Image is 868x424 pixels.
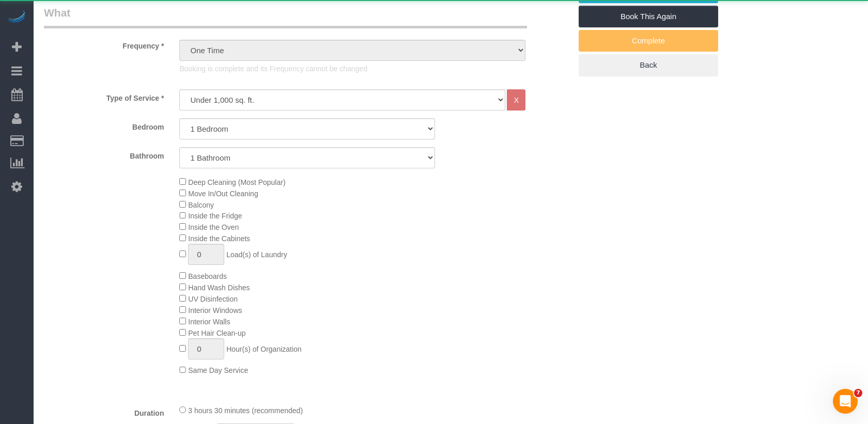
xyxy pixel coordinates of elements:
span: Load(s) of Laundry [226,250,287,259]
span: Pet Hair Clean-up [188,329,245,337]
span: Hand Wash Dishes [188,284,250,292]
span: Interior Windows [188,306,242,315]
span: Balcony [188,201,214,209]
span: 3 hours 30 minutes (recommended) [188,406,303,415]
label: Bathroom [36,147,172,161]
span: Deep Cleaning (Most Popular) [188,178,285,186]
span: Inside the Oven [188,223,239,231]
iframe: Intercom live chat [833,389,858,414]
label: Bedroom [36,118,172,132]
span: Interior Walls [188,318,230,326]
a: Book This Again [579,6,718,27]
span: Inside the Fridge [188,212,242,220]
span: Move In/Out Cleaning [188,190,258,198]
span: Inside the Cabinets [188,234,250,243]
span: UV Disinfection [188,295,238,303]
p: Booking is complete and its Frequency cannot be changed [179,64,525,74]
span: Hour(s) of Organization [226,345,302,353]
label: Frequency * [36,37,172,51]
span: 7 [854,389,862,397]
span: Baseboards [188,272,227,280]
span: Same Day Service [188,366,248,374]
label: Type of Service * [36,89,172,103]
legend: What [44,5,527,28]
label: Duration [36,404,172,418]
img: Automaid Logo [6,10,27,25]
a: Back [579,54,718,76]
